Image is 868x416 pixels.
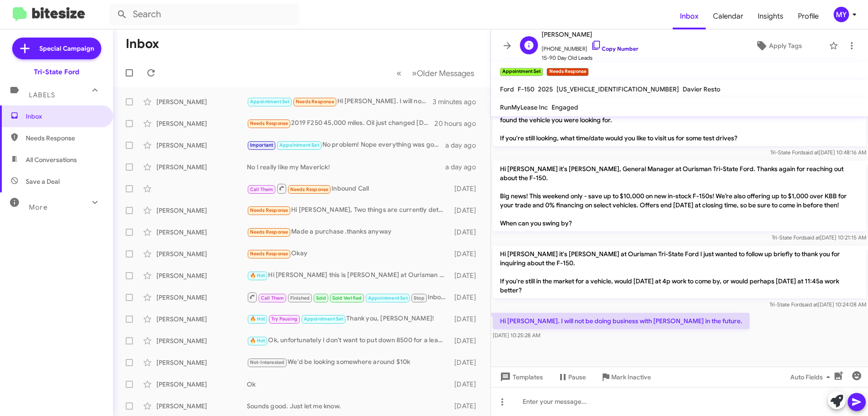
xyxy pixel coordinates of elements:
div: Ok, unfortunately I don't want to put down 8500 for a lease. I just got off the phone with Chase ... [247,335,450,346]
a: Insights [750,3,791,29]
div: [PERSON_NAME] [156,97,247,106]
div: We'd be looking somewhere around $10k [247,357,450,368]
p: Hi [PERSON_NAME] it's [PERSON_NAME] at Ourisman Tri-State Ford I just wanted to follow up briefly... [493,246,866,298]
span: [PERSON_NAME] [542,29,638,40]
a: Calendar [706,3,750,29]
a: Special Campaign [12,38,101,59]
a: Profile [791,3,826,29]
button: Templates [491,369,550,385]
span: Apply Tags [769,38,802,54]
div: [PERSON_NAME] [156,228,247,237]
span: 🔥 Hot [250,316,265,322]
div: [PERSON_NAME] [156,163,247,172]
span: All Conversations [26,155,77,164]
span: [PHONE_NUMBER] [542,40,638,53]
span: F-150 [518,85,534,93]
div: [PERSON_NAME] [156,206,247,215]
span: 🔥 Hot [250,338,265,344]
h1: Inbox [126,37,159,51]
button: Pause [550,369,593,385]
div: [DATE] [450,315,483,324]
span: Call Them [250,186,274,192]
span: Appointment Set [304,316,344,322]
span: [US_VEHICLE_IDENTIFICATION_NUMBER] [557,85,679,93]
span: [DATE] 10:25:28 AM [493,332,540,339]
button: Auto Fields [783,369,841,385]
div: [PERSON_NAME] [156,336,247,345]
span: Try Pausing [271,316,297,322]
span: Engaged [552,103,578,111]
div: No I really like my Maverick! [247,163,445,172]
div: [DATE] [450,380,483,389]
div: [PERSON_NAME] [156,119,247,128]
span: More [29,203,47,211]
div: Inbound Call [247,292,450,303]
span: Pause [568,369,586,385]
span: said at [802,301,818,308]
div: a day ago [445,163,483,172]
span: Needs Response [26,134,103,143]
button: Mark Inactive [593,369,658,385]
div: Hi [PERSON_NAME]. I will not be doing business with [PERSON_NAME] in the future. [247,96,433,107]
span: Tri-State Ford [DATE] 10:48:16 AM [770,149,866,156]
span: Needs Response [250,251,288,257]
span: Auto Fields [790,369,834,385]
span: Finished [290,295,310,301]
nav: Page navigation example [392,64,480,82]
span: Tri-State Ford [DATE] 10:24:08 AM [769,301,866,308]
span: Save a Deal [26,177,60,186]
span: Needs Response [250,120,288,126]
div: a day ago [445,141,483,150]
div: Sounds good. Just let me know. [247,402,450,411]
div: [DATE] [450,336,483,345]
span: Tri-State Ford [DATE] 10:21:15 AM [772,234,866,241]
div: [DATE] [450,402,483,411]
span: Inbox [673,3,706,29]
span: Needs Response [296,99,334,105]
span: Inbox [26,112,103,121]
span: Needs Response [250,207,288,213]
button: Apply Tags [732,38,825,54]
span: Special Campaign [39,44,94,53]
div: [DATE] [450,249,483,258]
div: [DATE] [450,271,483,280]
span: Sold [316,295,326,301]
div: 3 minutes ago [433,97,483,106]
span: Templates [498,369,543,385]
a: Copy Number [591,45,638,52]
div: Hi [PERSON_NAME], Two things are currently deterring me from moving forward on a possible Ranger ... [247,205,450,215]
span: Call Them [261,295,284,301]
span: Needs Response [250,229,288,235]
span: » [412,67,417,79]
div: [PERSON_NAME] [156,315,247,324]
div: [DATE] [450,184,483,193]
div: Hi [PERSON_NAME] this is [PERSON_NAME] at Ourisman Tri-State Ford. Just wanted to follow up and m... [247,270,450,281]
div: [DATE] [450,206,483,215]
span: Appointment Set [279,142,319,148]
span: 15-90 Day Old Leads [542,53,638,62]
div: 2019 F250 45,000 miles. Oil just changed [DATE]. New tires less than [DATE]. Offer? [247,118,434,129]
div: [PERSON_NAME] [156,402,247,411]
span: Mark Inactive [611,369,651,385]
p: Hi [PERSON_NAME]. I will not be doing business with [PERSON_NAME] in the future. [493,313,750,329]
span: Davier Resto [683,85,720,93]
div: Thank you, [PERSON_NAME]! [247,314,450,324]
div: [PERSON_NAME] [156,271,247,280]
div: [DATE] [450,228,483,237]
span: said at [804,234,820,241]
div: [PERSON_NAME] [156,249,247,258]
div: No problem! Nope everything was good I think I'm going to hold on to my truck for a little bit lo... [247,140,445,150]
p: Hi [PERSON_NAME] it's [PERSON_NAME], General Manager at Ourisman Tri-State Ford. Thanks again for... [493,161,866,231]
span: said at [803,149,819,156]
span: Appointment Set [250,99,290,105]
span: Appointment Set [368,295,408,301]
div: [PERSON_NAME] [156,293,247,302]
div: Tri-State Ford [34,67,79,77]
small: Appointment Set [500,68,543,76]
span: Not-Interested [250,359,285,365]
span: 2025 [538,85,553,93]
span: 🔥 Hot [250,273,265,278]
